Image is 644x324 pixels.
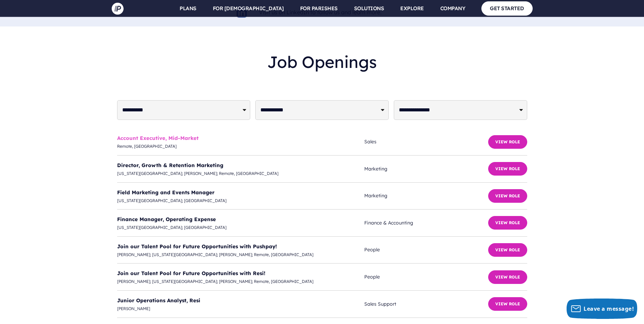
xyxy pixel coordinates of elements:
[117,143,365,150] span: Remote, [GEOGRAPHIC_DATA]
[488,162,527,176] button: View Role
[117,162,223,168] a: Director, Growth & Retention Marketing
[117,135,199,141] a: Account Executive, Mid-Market
[117,251,365,258] span: [PERSON_NAME]; [US_STATE][GEOGRAPHIC_DATA]; [PERSON_NAME]; Remote, [GEOGRAPHIC_DATA]
[117,197,365,204] span: [US_STATE][GEOGRAPHIC_DATA]; [GEOGRAPHIC_DATA]
[567,299,637,319] button: Leave a message!
[117,47,527,77] h2: Job Openings
[117,189,215,196] a: Field Marketing and Events Manager
[488,216,527,230] button: View Role
[117,297,200,304] a: Junior Operations Analyst, Resi
[117,224,365,231] span: [US_STATE][GEOGRAPHIC_DATA]; [GEOGRAPHIC_DATA]
[117,305,365,312] span: [PERSON_NAME]
[364,192,488,200] span: Marketing
[488,297,527,311] button: View Role
[364,138,488,146] span: Sales
[117,216,216,222] a: Finance Manager, Operating Expense
[364,300,488,308] span: Sales Support
[488,270,527,284] button: View Role
[481,1,533,15] a: GET STARTED
[364,165,488,173] span: Marketing
[584,305,634,312] span: Leave a message!
[488,189,527,203] button: View Role
[488,135,527,149] button: View Role
[364,219,488,227] span: Finance & Accounting
[488,243,527,257] button: View Role
[117,270,265,276] a: Join our Talent Pool for Future Opportunities with Resi!
[117,243,277,250] a: Join our Talent Pool for Future Opportunities with Pushpay!
[364,246,488,254] span: People
[364,273,488,281] span: People
[117,170,365,177] span: [US_STATE][GEOGRAPHIC_DATA]; [PERSON_NAME]; Remote, [GEOGRAPHIC_DATA]
[117,278,365,285] span: [PERSON_NAME]; [US_STATE][GEOGRAPHIC_DATA]; [PERSON_NAME]; Remote, [GEOGRAPHIC_DATA]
